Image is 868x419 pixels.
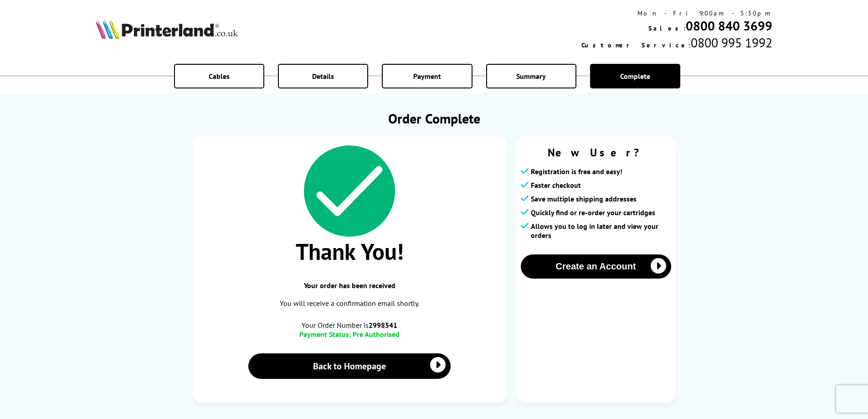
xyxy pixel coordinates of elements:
span: Payment [413,72,441,81]
span: Your order has been received [202,281,498,290]
img: Printerland Logo [96,19,238,39]
button: Create an Account [521,254,671,279]
b: 2998541 [369,321,397,330]
span: Quickly find or re-order your cartridges [531,208,655,217]
span: Cables [209,72,230,81]
span: Sales: [648,24,686,32]
a: 0800 840 3699 [686,17,772,34]
span: Details [312,72,334,81]
span: Complete [620,72,650,81]
span: Customer Service: [581,41,691,49]
span: Pre Authorised [353,330,400,339]
span: Allows you to log in later and view your orders [531,222,671,240]
h1: Order Complete [193,109,676,127]
span: 0800 995 1992 [691,34,772,51]
span: New User? [521,145,671,160]
span: Faster checkout [531,181,581,190]
span: Your Order Number is [202,321,498,330]
span: Registration is free and easy! [531,167,622,176]
span: Payment Status: [299,330,351,339]
a: Back to Homepage [248,353,451,379]
p: You will receive a confirmation email shortly. [202,297,498,310]
span: Save multiple shipping addresses [531,194,637,203]
span: Summary [516,72,546,81]
span: Thank You! [202,237,498,266]
div: Mon - Fri 9:00am - 5:30pm [581,9,772,17]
